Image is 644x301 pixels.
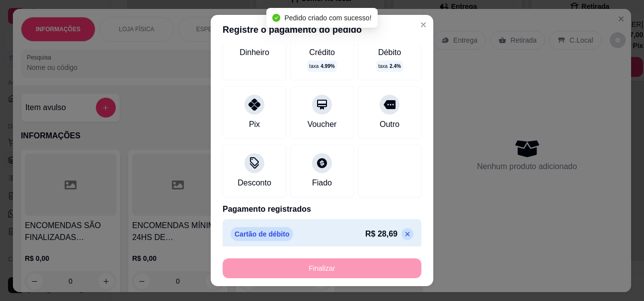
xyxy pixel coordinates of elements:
[365,228,398,240] p: R$ 28,69
[321,62,334,70] span: 4.99 %
[231,227,293,241] p: Cartão de débito
[415,17,431,33] button: Close
[378,62,401,70] p: taxa
[240,47,269,59] div: Dinheiro
[223,203,421,215] p: Pagamento registrados
[308,119,337,130] div: Voucher
[309,47,335,59] div: Crédito
[238,177,271,189] div: Desconto
[249,119,260,130] div: Pix
[309,62,334,70] p: taxa
[284,14,371,22] span: Pedido criado com sucesso!
[272,14,280,22] span: check-circle
[378,47,401,59] div: Débito
[312,177,332,189] div: Fiado
[380,119,400,130] div: Outro
[390,62,401,70] span: 2.4 %
[211,15,433,45] header: Registre o pagamento do pedido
